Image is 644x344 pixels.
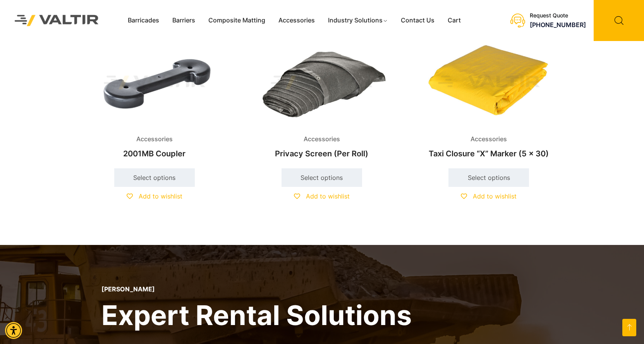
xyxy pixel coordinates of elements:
[448,168,529,187] a: Select options for “Taxi Closure “X” Marker (5 x 30)”
[272,15,321,26] a: Accessories
[80,145,229,162] h2: 2001MB Coupler
[461,192,517,200] a: Add to wishlist
[101,286,412,293] p: [PERSON_NAME]
[414,38,563,162] a: AccessoriesTaxi Closure “X” Marker (5 x 30)
[294,192,350,200] a: Add to wishlist
[80,38,229,127] img: Accessories
[465,133,513,145] span: Accessories
[247,38,396,127] img: Accessories
[622,319,636,336] a: Open this option
[247,145,396,162] h2: Privacy Screen (Per Roll)
[121,15,166,26] a: Barricades
[306,192,350,200] span: Add to wishlist
[414,145,563,162] h2: Taxi Closure “X” Marker (5 x 30)
[127,192,182,200] a: Add to wishlist
[131,133,179,145] span: Accessories
[282,168,362,187] a: Select options for “Privacy Screen (Per Roll)”
[473,192,517,200] span: Add to wishlist
[394,15,441,26] a: Contact Us
[114,168,195,187] a: Select options for “2001MB Coupler”
[80,38,229,162] a: Accessories2001MB Coupler
[101,298,412,333] h2: Expert Rental Solutions
[139,192,182,200] span: Add to wishlist
[441,15,467,26] a: Cart
[530,12,586,19] div: Request Quote
[166,15,202,26] a: Barriers
[321,15,395,26] a: Industry Solutions
[5,322,22,339] div: Accessibility Menu
[414,38,563,127] img: Accessories
[530,21,586,29] a: call (888) 496-3625
[6,6,108,35] img: Valtir Rentals
[202,15,272,26] a: Composite Matting
[247,38,396,162] a: AccessoriesPrivacy Screen (Per Roll)
[298,133,346,145] span: Accessories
